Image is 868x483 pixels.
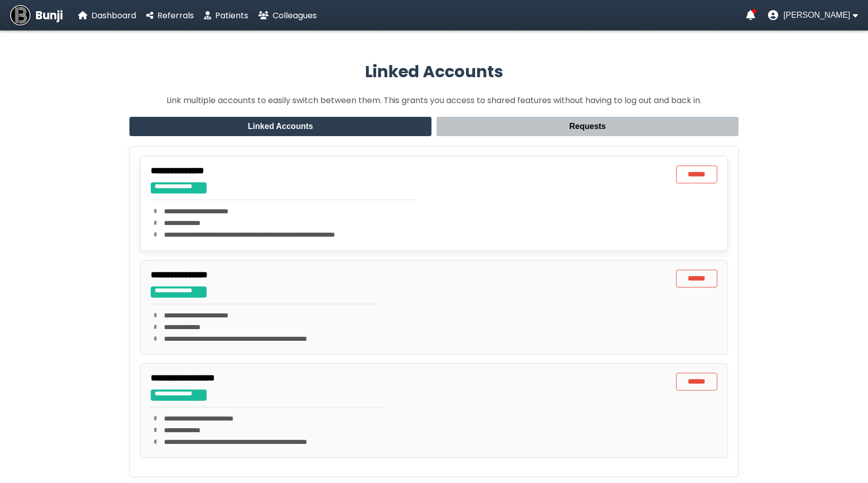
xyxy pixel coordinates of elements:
[10,5,30,25] img: Bunji Dental Referral Management
[204,9,248,22] a: Patients
[273,10,317,21] span: Colleagues
[129,117,431,136] button: Linked Accounts
[78,9,136,22] a: Dashboard
[129,59,739,84] h2: Linked Accounts
[437,117,739,136] button: Requests
[157,10,194,21] span: Referrals
[215,10,248,21] span: Patients
[783,11,850,20] span: [PERSON_NAME]
[146,9,194,22] a: Referrals
[91,10,136,21] span: Dashboard
[258,9,317,22] a: Colleagues
[36,7,63,24] span: Bunji
[10,5,63,25] a: Bunji
[129,94,739,107] p: Link multiple accounts to easily switch between them. This grants you access to shared features w...
[746,10,755,20] a: Notifications
[768,10,858,20] button: User menu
